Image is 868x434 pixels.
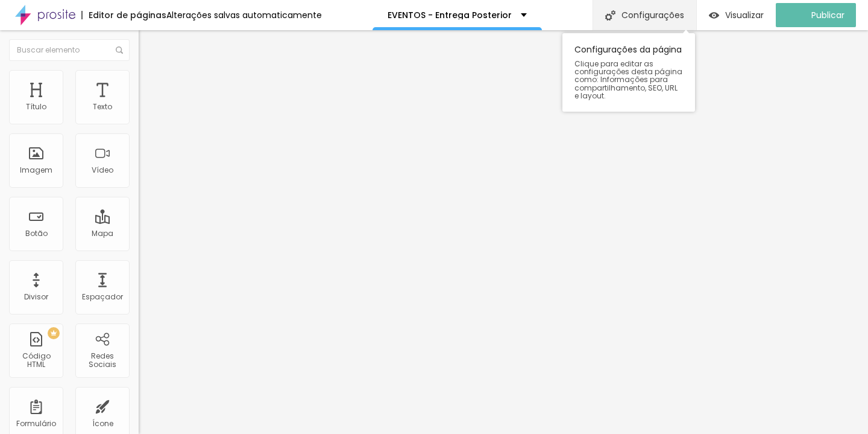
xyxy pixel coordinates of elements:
[12,352,60,369] div: Código HTML
[605,10,615,21] img: Icone
[562,33,695,112] div: Configurações da página
[697,3,776,27] button: Visualizar
[78,352,126,369] div: Redes Sociais
[92,166,113,174] div: Vídeo
[811,10,844,20] span: Publicar
[166,11,322,19] div: Alterações salvas automaticamente
[574,60,683,100] span: Clique para editar as configurações desta página como: Informações para compartilhamento, SEO, UR...
[776,3,856,27] button: Publicar
[81,11,166,19] div: Editor de páginas
[725,10,764,20] span: Visualizar
[25,229,48,238] div: Botão
[92,229,113,238] div: Mapa
[20,166,52,174] div: Imagem
[9,39,130,61] input: Buscar elemento
[139,30,868,434] iframe: Editor
[709,10,719,21] img: view-1.svg
[24,293,48,301] div: Divisor
[16,420,56,428] div: Formulário
[116,46,123,54] img: Icone
[92,420,113,428] div: Ícone
[82,293,123,301] div: Espaçador
[93,103,112,111] div: Texto
[388,11,512,19] p: EVENTOS - Entrega Posterior
[26,103,46,111] div: Título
